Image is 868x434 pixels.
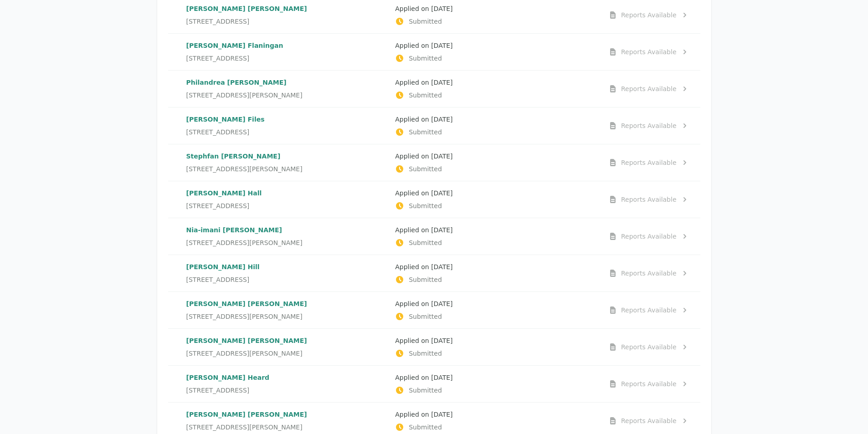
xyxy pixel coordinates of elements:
time: [DATE] [431,300,452,307]
p: Submitted [395,238,597,247]
p: Applied on [395,410,597,419]
time: [DATE] [431,263,452,271]
div: Reports Available [621,416,677,425]
span: [STREET_ADDRESS] [186,275,250,284]
time: [DATE] [431,42,452,49]
a: Stephfan [PERSON_NAME][STREET_ADDRESS][PERSON_NAME]Applied on [DATE]SubmittedReports Available [168,144,700,181]
a: [PERSON_NAME] [PERSON_NAME][STREET_ADDRESS][PERSON_NAME]Applied on [DATE]SubmittedReports Available [168,329,700,365]
p: Applied on [395,115,597,124]
div: Reports Available [621,10,677,20]
span: [STREET_ADDRESS][PERSON_NAME] [186,312,303,321]
p: [PERSON_NAME] Flaningan [186,41,388,50]
div: Reports Available [621,269,677,278]
span: [STREET_ADDRESS][PERSON_NAME] [186,164,303,174]
a: [PERSON_NAME] Heard[STREET_ADDRESS]Applied on [DATE]SubmittedReports Available [168,366,700,402]
p: Submitted [395,423,597,432]
p: Applied on [395,225,597,235]
p: Submitted [395,91,597,100]
time: [DATE] [431,153,452,160]
div: Reports Available [621,306,677,315]
div: Reports Available [621,342,677,352]
a: [PERSON_NAME] Files[STREET_ADDRESS]Applied on [DATE]SubmittedReports Available [168,107,700,144]
p: Submitted [395,312,597,321]
span: [STREET_ADDRESS] [186,17,250,26]
a: [PERSON_NAME] Hall[STREET_ADDRESS]Applied on [DATE]SubmittedReports Available [168,181,700,218]
p: Submitted [395,386,597,395]
p: Applied on [395,4,597,13]
p: Applied on [395,262,597,271]
time: [DATE] [431,226,452,234]
time: [DATE] [431,5,452,12]
time: [DATE] [431,337,452,344]
p: Applied on [395,299,597,308]
div: Reports Available [621,232,677,241]
time: [DATE] [431,411,452,418]
p: Submitted [395,201,597,210]
time: [DATE] [431,79,452,86]
span: [STREET_ADDRESS][PERSON_NAME] [186,238,303,247]
p: Submitted [395,275,597,284]
p: [PERSON_NAME] [PERSON_NAME] [186,336,388,345]
time: [DATE] [431,116,452,123]
div: Reports Available [621,121,677,130]
a: Nia-imani [PERSON_NAME][STREET_ADDRESS][PERSON_NAME]Applied on [DATE]SubmittedReports Available [168,218,700,255]
span: [STREET_ADDRESS] [186,54,250,63]
div: Reports Available [621,84,677,93]
a: [PERSON_NAME] Flaningan[STREET_ADDRESS]Applied on [DATE]SubmittedReports Available [168,34,700,70]
a: [PERSON_NAME] Hill[STREET_ADDRESS]Applied on [DATE]SubmittedReports Available [168,255,700,291]
time: [DATE] [431,189,452,197]
p: Applied on [395,152,597,161]
p: Submitted [395,349,597,358]
div: Reports Available [621,158,677,167]
a: [PERSON_NAME] [PERSON_NAME][STREET_ADDRESS][PERSON_NAME]Applied on [DATE]SubmittedReports Available [168,292,700,328]
span: [STREET_ADDRESS] [186,201,250,210]
p: [PERSON_NAME] [PERSON_NAME] [186,410,388,419]
span: [STREET_ADDRESS] [186,386,250,395]
p: [PERSON_NAME] [PERSON_NAME] [186,4,388,13]
a: Philandrea [PERSON_NAME][STREET_ADDRESS][PERSON_NAME]Applied on [DATE]SubmittedReports Available [168,71,700,107]
p: Applied on [395,189,597,198]
p: [PERSON_NAME] [PERSON_NAME] [186,299,388,308]
p: Submitted [395,54,597,63]
p: Stephfan [PERSON_NAME] [186,152,388,161]
p: Nia-imani [PERSON_NAME] [186,225,388,235]
time: [DATE] [431,374,452,381]
p: Applied on [395,41,597,50]
p: [PERSON_NAME] Hall [186,189,388,198]
p: [PERSON_NAME] Heard [186,373,388,382]
span: [STREET_ADDRESS][PERSON_NAME] [186,349,303,358]
p: [PERSON_NAME] Hill [186,262,388,271]
span: [STREET_ADDRESS] [186,128,250,137]
p: Submitted [395,164,597,174]
span: [STREET_ADDRESS][PERSON_NAME] [186,423,303,432]
p: Submitted [395,17,597,26]
p: [PERSON_NAME] Files [186,115,388,124]
p: Applied on [395,78,597,87]
div: Reports Available [621,379,677,388]
p: Applied on [395,336,597,345]
p: Submitted [395,128,597,137]
div: Reports Available [621,195,677,204]
div: Reports Available [621,47,677,56]
p: Philandrea [PERSON_NAME] [186,78,388,87]
span: [STREET_ADDRESS][PERSON_NAME] [186,91,303,100]
p: Applied on [395,373,597,382]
